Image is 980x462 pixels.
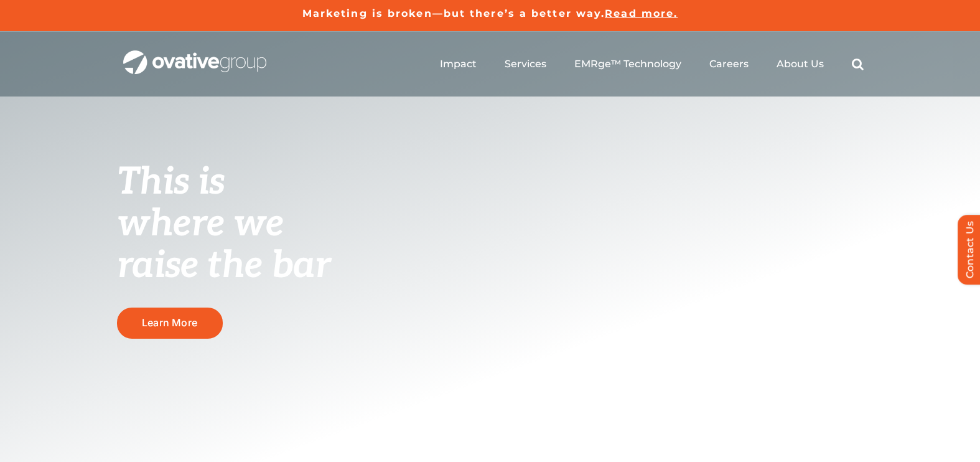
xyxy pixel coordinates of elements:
[440,58,477,70] a: Impact
[605,7,678,19] a: Read more.
[117,160,225,205] span: This is
[777,58,824,70] a: About Us
[123,49,266,61] a: OG_Full_horizontal_WHT
[440,44,864,84] nav: Menu
[574,58,681,70] a: EMRge™ Technology
[302,7,605,19] a: Marketing is broken—but there’s a better way.
[709,58,749,70] a: Careers
[142,317,197,329] span: Learn More
[117,202,330,288] span: where we raise the bar
[505,58,546,70] a: Services
[117,308,223,338] a: Learn More
[852,58,864,70] a: Search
